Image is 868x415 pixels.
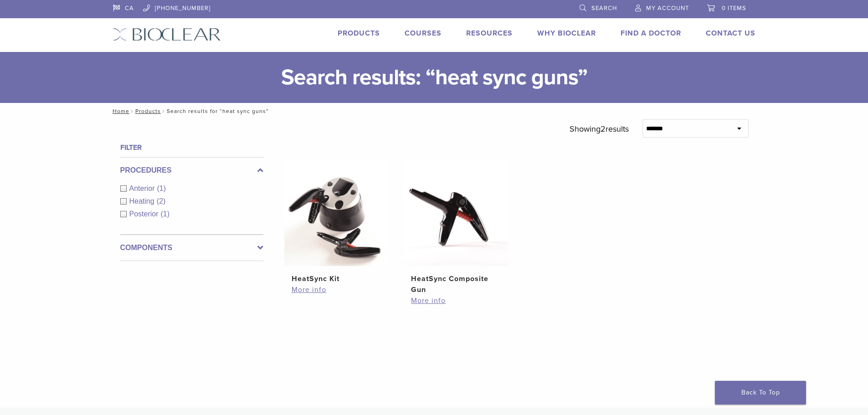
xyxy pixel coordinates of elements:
a: Courses [405,29,442,38]
a: Products [338,29,380,38]
span: / [129,109,135,113]
span: My Account [646,5,689,12]
nav: Search results for “heat sync guns” [106,103,762,119]
h2: HeatSync Kit [292,273,382,284]
span: Posterior [129,210,161,218]
a: Products [135,108,161,114]
img: Bioclear [113,28,221,41]
a: Back To Top [715,381,806,405]
span: Heating [129,197,157,205]
a: HeatSync Composite GunHeatSync Composite Gun [403,161,509,295]
a: Find A Doctor [621,29,681,38]
a: Home [110,108,129,114]
a: Resources [466,29,513,38]
span: (1) [161,210,170,218]
img: HeatSync Composite Gun [404,161,508,266]
img: HeatSync Kit [284,161,389,266]
span: Anterior [129,184,157,192]
p: Showing results [570,119,629,138]
span: 0 items [722,5,746,12]
span: Search [591,5,617,12]
span: / [161,109,167,113]
a: More info [411,295,501,306]
label: Procedures [120,165,263,176]
a: Contact Us [706,29,755,38]
a: More info [292,284,382,295]
span: 2 [601,124,606,134]
h2: HeatSync Composite Gun [411,273,501,295]
a: Why Bioclear [537,29,596,38]
span: (1) [157,184,166,192]
label: Components [120,242,263,253]
a: HeatSync KitHeatSync Kit [284,161,390,284]
h4: Filter [120,142,263,153]
span: (2) [157,197,166,205]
